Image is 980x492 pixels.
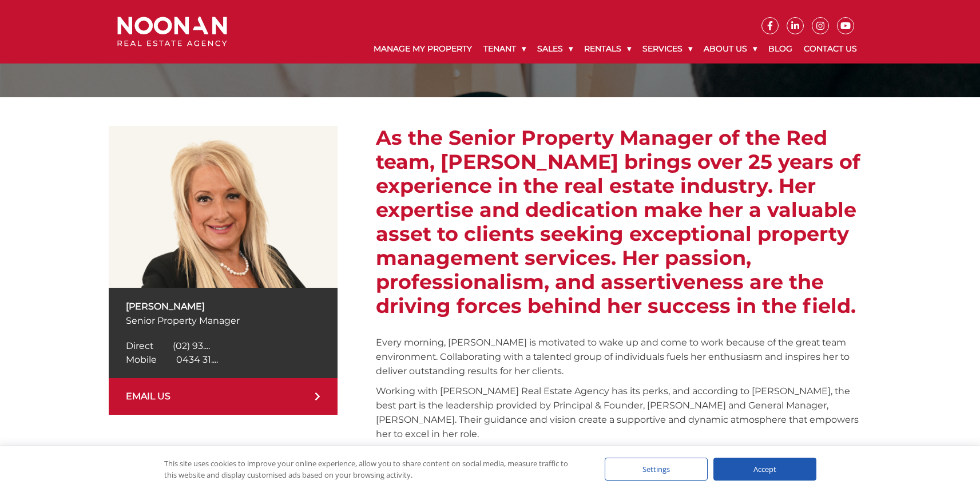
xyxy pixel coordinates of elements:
img: Noonan Real Estate Agency [117,17,227,47]
img: Anna Stratikopoulos [109,126,338,288]
div: Accept [713,458,816,481]
a: Services [637,34,698,64]
a: Tenant [478,34,531,64]
span: 0434 31.... [176,354,218,365]
a: Sales [531,34,578,64]
div: Settings [605,458,708,481]
a: Contact Us [798,34,863,64]
span: Direct [126,340,153,351]
span: (02) 93.... [173,340,210,351]
a: EMAIL US [109,378,338,415]
div: This site uses cookies to improve your online experience, allow you to share content on social me... [164,458,582,481]
p: Senior Property Manager [126,314,320,328]
p: [PERSON_NAME] [126,299,320,314]
a: About Us [698,34,763,64]
a: Click to reveal phone number [126,340,210,351]
a: Click to reveal phone number [126,354,218,365]
span: Mobile [126,354,157,365]
a: Manage My Property [368,34,478,64]
a: Blog [763,34,798,64]
p: Every morning, [PERSON_NAME] is motivated to wake up and come to work because of the great team e... [376,335,871,378]
p: Working with [PERSON_NAME] Real Estate Agency has its perks, and according to [PERSON_NAME], the ... [376,384,871,441]
a: Rentals [578,34,637,64]
h2: As the Senior Property Manager of the Red team, [PERSON_NAME] brings over 25 years of experience ... [376,126,871,318]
